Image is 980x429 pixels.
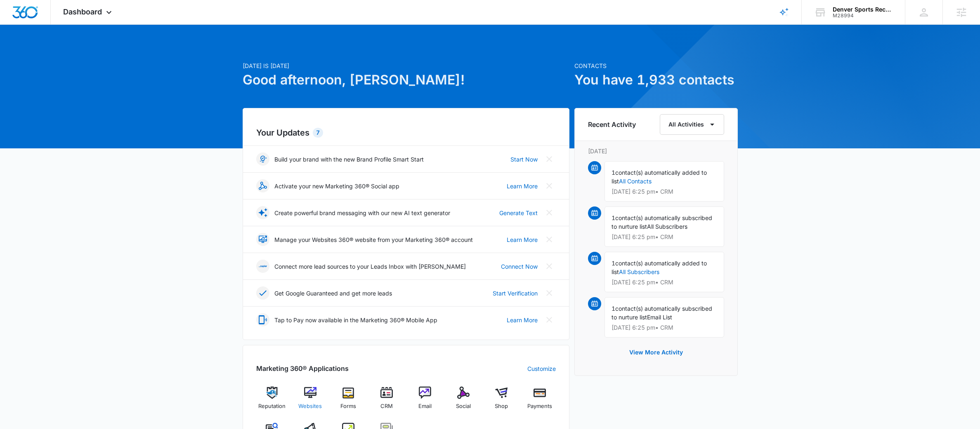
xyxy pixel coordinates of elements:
p: Tap to Pay now available in the Marketing 360® Mobile App [274,316,437,324]
p: Get Google Guaranteed and get more leads [274,289,392,298]
a: Connect Now [501,262,538,271]
span: All Subscribers [647,223,687,230]
p: Activate your new Marketing 360® Social app [274,182,399,190]
p: [DATE] 6:25 pm • CRM [612,234,717,240]
div: account id [833,13,893,19]
p: [DATE] is [DATE] [243,61,569,70]
span: Shop [495,402,508,410]
h2: Marketing 360® Applications [256,363,349,373]
p: Build your brand with the new Brand Profile Smart Start [274,155,424,164]
span: 1 [612,305,615,312]
a: Start Now [510,155,538,164]
p: [DATE] 6:25 pm • CRM [612,325,717,331]
span: 1 [612,169,615,176]
p: [DATE] [588,147,724,155]
span: Email [418,402,432,410]
span: Social [456,402,471,410]
a: All Contacts [619,178,652,185]
span: 1 [612,214,615,221]
span: contact(s) automatically added to list [612,260,707,275]
a: Social [447,387,479,416]
div: account name [833,6,893,13]
button: Close [543,152,556,166]
a: All Subscribers [619,268,659,275]
a: Generate Text [499,209,538,217]
p: Manage your Websites 360® website from your Marketing 360® account [274,235,473,244]
span: Forms [340,402,356,410]
h2: Your Updates [256,127,556,139]
button: Close [543,286,556,300]
div: 7 [313,128,323,138]
a: Start Verification [493,289,538,298]
a: Reputation [256,387,288,416]
p: [DATE] 6:25 pm • CRM [612,279,717,285]
a: Email [409,387,441,416]
span: Reputation [258,402,286,410]
span: Email List [647,314,672,321]
span: Payments [527,402,552,410]
span: contact(s) automatically added to list [612,169,707,185]
span: Dashboard [63,7,102,16]
a: Forms [333,387,364,416]
h1: You have 1,933 contacts [574,70,738,90]
p: Create powerful brand messaging with our new AI text generator [274,209,450,217]
a: Learn More [507,235,538,244]
span: contact(s) automatically subscribed to nurture list [612,305,712,321]
button: Close [543,206,556,219]
button: Close [543,313,556,326]
p: Connect more lead sources to your Leads Inbox with [PERSON_NAME] [274,262,466,271]
p: [DATE] 6:25 pm • CRM [612,189,717,195]
button: Close [543,260,556,273]
a: CRM [371,387,403,416]
span: contact(s) automatically subscribed to nurture list [612,214,712,230]
p: Contacts [574,61,738,70]
button: Close [543,179,556,192]
a: Websites [294,387,326,416]
a: Customize [527,364,556,373]
button: Close [543,233,556,246]
a: Learn More [507,316,538,324]
button: All Activities [660,114,724,135]
a: Payments [524,387,556,416]
span: Websites [298,402,322,410]
span: CRM [380,402,393,410]
a: Shop [486,387,517,416]
button: View More Activity [621,342,691,362]
h6: Recent Activity [588,120,636,129]
a: Learn More [507,182,538,190]
span: 1 [612,260,615,267]
h1: Good afternoon, [PERSON_NAME]! [243,70,569,90]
